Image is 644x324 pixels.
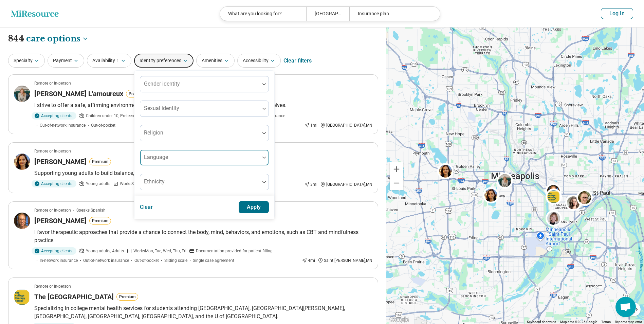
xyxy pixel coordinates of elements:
[34,292,114,302] h3: The [GEOGRAPHIC_DATA]
[601,8,633,19] button: Log In
[349,7,436,21] div: Insurance plan
[34,283,71,289] p: Remote or In-person
[304,122,317,128] div: 1 mi
[76,207,106,213] span: Speaks Spanish
[83,257,129,264] span: Out-of-network insurance
[34,304,372,321] p: Specializing in college mental health services for students attending [GEOGRAPHIC_DATA], [GEOGRAP...
[116,57,119,64] span: 1
[164,257,187,264] span: Sliding scale
[26,33,80,44] span: care options
[601,320,611,324] a: Terms (opens in new tab)
[144,178,165,185] label: Ethnicity
[86,248,124,254] span: Young adults, Adults
[320,181,372,187] div: [GEOGRAPHIC_DATA] , MN
[615,297,636,317] div: Open chat
[196,54,235,68] button: Amenities
[237,54,281,68] button: Accessibility
[34,89,123,98] h3: [PERSON_NAME] L'amoureux
[302,257,315,264] div: 4 mi
[89,158,111,165] button: Premium
[40,122,86,128] span: Out-of-network insurance
[48,54,84,68] button: Payment
[116,293,138,301] button: Premium
[144,80,180,87] label: Gender identity
[8,33,89,44] h1: 844
[126,90,148,97] button: Premium
[120,181,189,187] span: Works Sun, Mon, Tue, Wed, Thu, Fri, Sat
[34,157,87,166] h3: [PERSON_NAME]
[133,248,186,254] span: Works Mon, Tue, Wed, Thu, Fri
[86,113,184,119] span: Children under 10, Preteen, Teen, Young adults, Adults
[193,257,234,264] span: Single case agreement
[134,54,194,68] button: Identity preferences
[144,154,168,160] label: Language
[26,33,89,44] button: Care options
[196,248,273,254] span: Documentation provided for patient filling
[144,129,163,136] label: Religion
[134,257,159,264] span: Out-of-pocket
[390,176,403,190] button: Zoom out
[32,247,76,255] div: Accepting clients
[91,122,115,128] span: Out-of-pocket
[304,181,317,187] div: 3 mi
[220,7,306,21] div: What are you looking for?
[89,217,111,224] button: Premium
[390,162,403,176] button: Zoom in
[34,216,87,226] h3: [PERSON_NAME]
[34,169,372,177] p: Supporting young adults to build balance, resilience, and confidence in college and beyond
[560,320,597,324] span: Map data ©2025 Google
[34,101,372,109] p: I strive to offer a safe, affirming environment to allow clients to explore and better understand...
[144,105,179,111] label: Sexual identity
[40,257,78,264] span: In-network insurance
[283,53,312,69] div: Clear filters
[34,207,71,213] p: Remote or In-person
[87,54,131,68] button: Availability1
[320,122,372,128] div: [GEOGRAPHIC_DATA] , MN
[34,228,372,245] p: I favor therapeutic approaches that provide a chance to connect the body, mind, behaviors, and em...
[34,80,71,86] p: Remote or In-person
[615,320,642,324] a: Report a map error
[140,201,153,213] button: Clear
[34,148,71,154] p: Remote or In-person
[239,201,269,213] button: Apply
[86,181,110,187] span: Young adults
[8,54,45,68] button: Specialty
[306,7,349,21] div: [GEOGRAPHIC_DATA], [GEOGRAPHIC_DATA]
[318,257,372,264] div: Saint [PERSON_NAME] , MN
[32,112,76,120] div: Accepting clients
[32,180,76,187] div: Accepting clients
